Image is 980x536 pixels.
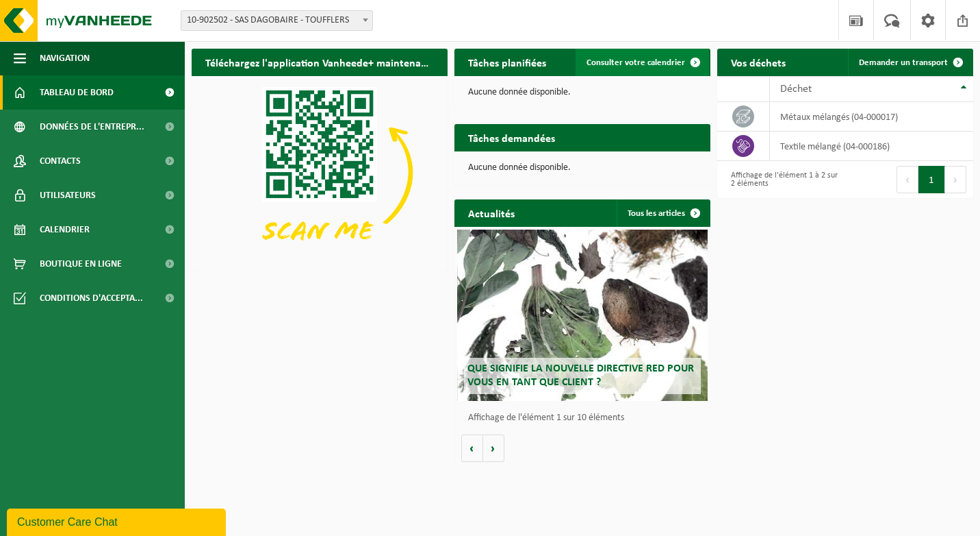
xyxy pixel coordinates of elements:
[40,41,90,75] span: Navigation
[40,247,122,281] span: Boutique en ligne
[468,163,697,173] p: Aucune donnée disponible.
[454,49,560,75] h2: Tâches planifiées
[454,124,569,151] h2: Tâches demandées
[40,110,144,144] span: Données de l'entrepr...
[770,102,973,132] td: métaux mélangés (04-000017)
[40,144,81,178] span: Contacts
[40,212,90,247] span: Calendrier
[483,435,504,462] button: Volgende
[717,49,799,75] h2: Vos déchets
[468,88,697,97] p: Aucune donnée disponible.
[192,76,448,269] img: Download de VHEPlus App
[617,199,709,227] a: Tous les articles
[40,178,96,212] span: Utilisateurs
[467,363,694,387] span: Que signifie la nouvelle directive RED pour vous en tant que client ?
[724,165,838,195] div: Affichage de l'élément 1 à 2 sur 2 éléments
[848,49,972,76] a: Demander un transport
[468,413,704,423] p: Affichage de l'élément 1 sur 10 éléments
[454,199,528,226] h2: Actualités
[457,230,708,401] a: Que signifie la nouvelle directive RED pour vous en tant que client ?
[918,166,945,193] button: 1
[586,58,685,67] span: Consulter votre calendrier
[461,435,483,462] button: Vorige
[576,49,709,76] a: Consulter votre calendrier
[181,10,373,31] span: 10-902502 - SAS DAGOBAIRE - TOUFFLERS
[192,49,448,75] h2: Téléchargez l'application Vanheede+ maintenant!
[945,166,966,193] button: Next
[40,75,114,110] span: Tableau de bord
[40,281,143,315] span: Conditions d'accepta...
[181,11,372,30] span: 10-902502 - SAS DAGOBAIRE - TOUFFLERS
[897,166,918,193] button: Previous
[859,58,948,67] span: Demander un transport
[7,506,229,536] iframe: chat widget
[780,84,812,95] span: Déchet
[770,132,973,161] td: textile mélangé (04-000186)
